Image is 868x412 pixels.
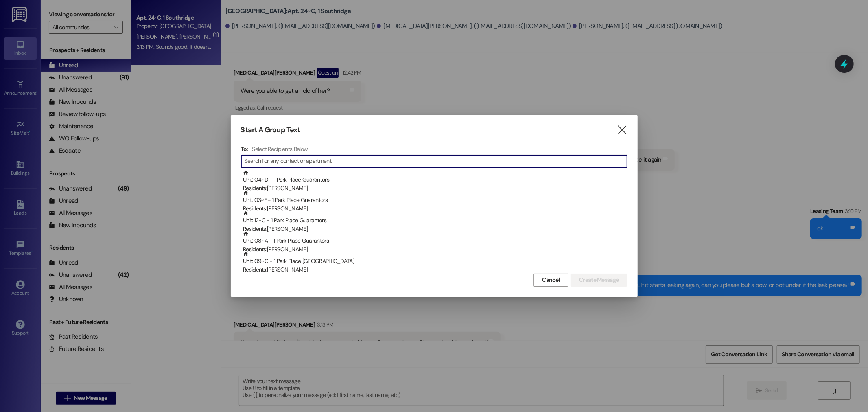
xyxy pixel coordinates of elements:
[241,170,627,190] div: Unit: 04~D - 1 Park Place GuarantorsResidents:[PERSON_NAME]
[571,274,627,287] button: Create Message
[243,184,627,193] div: Residents: [PERSON_NAME]
[243,210,627,234] div: Unit: 12~C - 1 Park Place Guarantors
[241,231,627,251] div: Unit: 08~A - 1 Park Place GuarantorsResidents:[PERSON_NAME]
[241,190,627,210] div: Unit: 03~F - 1 Park Place GuarantorsResidents:[PERSON_NAME]
[241,251,627,272] div: Unit: 09~C - 1 Park Place [GEOGRAPHIC_DATA]Residents:[PERSON_NAME]
[533,274,568,287] button: Cancel
[245,156,627,167] input: Search for any contact or apartment
[243,231,627,254] div: Unit: 08~A - 1 Park Place Guarantors
[243,245,627,254] div: Residents: [PERSON_NAME]
[243,170,627,193] div: Unit: 04~D - 1 Park Place Guarantors
[243,265,627,274] div: Residents: [PERSON_NAME]
[241,210,627,231] div: Unit: 12~C - 1 Park Place GuarantorsResidents:[PERSON_NAME]
[243,251,627,274] div: Unit: 09~C - 1 Park Place [GEOGRAPHIC_DATA]
[241,145,248,153] h3: To:
[243,225,627,233] div: Residents: [PERSON_NAME]
[579,276,619,284] span: Create Message
[243,204,627,213] div: Residents: [PERSON_NAME]
[542,276,560,284] span: Cancel
[617,126,627,134] i: 
[252,145,308,153] h4: Select Recipients Below
[241,125,300,135] h3: Start A Group Text
[243,190,627,213] div: Unit: 03~F - 1 Park Place Guarantors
